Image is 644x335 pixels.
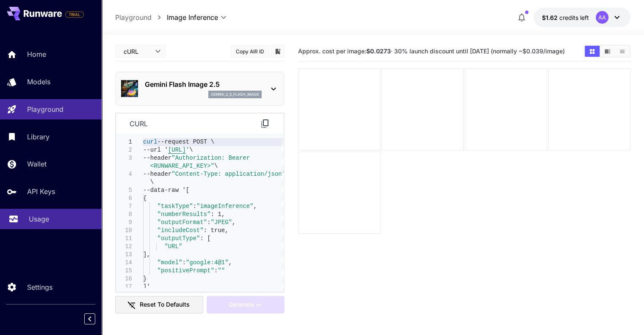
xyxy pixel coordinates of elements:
[167,12,218,22] span: Image Inference
[116,275,132,283] div: 16
[65,9,84,19] span: Add your payment card to enable full platform functionality.
[200,235,210,242] span: : [
[231,45,269,58] button: Copy AIR ID
[121,76,279,102] div: Gemini Flash Image 2.5gemini_2_5_flash_image
[143,275,146,282] span: }
[115,12,167,22] nav: breadcrumb
[116,202,132,210] div: 7
[158,259,182,266] span: "model"
[116,235,132,243] div: 11
[542,13,589,22] div: $1.6214
[91,311,102,327] div: Collapse sidebar
[143,138,158,145] span: curl
[143,147,168,153] span: --url '
[182,259,185,266] span: :
[207,219,210,226] span: :
[116,138,132,146] div: 1
[150,163,214,169] span: <RUNWARE_API_KEY>"
[145,79,262,89] p: Gemini Flash Image 2.5
[298,47,565,55] span: Approx. cost per image: · 30% launch discount until [DATE] (normally ~$0.039/image)
[585,46,600,57] button: Show images in grid view
[143,195,146,202] span: {
[229,259,232,266] span: ,
[232,219,235,226] span: ,
[253,203,257,210] span: ,
[168,147,186,153] span: [URL]
[596,11,608,24] div: AA
[158,235,200,242] span: "outputType"
[124,47,150,56] span: cURL
[116,259,132,267] div: 14
[116,154,132,162] div: 3
[171,155,250,161] span: "Authorization: Bearer
[214,163,218,169] span: \
[116,251,132,259] div: 13
[211,219,232,226] span: "JPEG"
[150,179,154,185] span: \
[164,243,182,250] span: "URL"
[158,211,211,218] span: "numberResults"
[158,227,204,234] span: "includeCost"
[214,267,218,274] span: :
[116,146,132,154] div: 2
[116,210,132,219] div: 8
[218,267,225,274] span: ""
[116,219,132,227] div: 9
[115,12,152,22] a: Playground
[559,14,589,21] span: credits left
[143,251,150,258] span: ],
[116,186,132,194] div: 5
[274,46,282,56] button: Add to library
[542,14,559,21] span: $1.62
[27,282,53,292] p: Settings
[533,8,630,27] button: $1.6214AA
[116,194,132,202] div: 6
[204,227,229,234] span: : true,
[27,49,46,59] p: Home
[366,47,391,55] b: $0.0273
[158,219,207,226] span: "outputFormat"
[27,159,47,169] p: Wallet
[158,203,193,210] span: "taskType"
[29,214,49,224] p: Usage
[143,155,171,161] span: --header
[116,243,132,251] div: 12
[186,147,189,153] span: '
[116,267,132,275] div: 15
[158,267,214,274] span: "positivePrompt"
[189,147,193,153] span: \
[615,46,630,57] button: Show images in list view
[116,283,132,291] div: 17
[130,119,148,129] p: curl
[600,46,615,57] button: Show images in video view
[143,187,189,194] span: --data-raw '[
[115,296,203,313] button: Reset to defaults
[116,227,132,235] div: 10
[143,171,171,177] span: --header
[171,171,285,177] span: "Content-Type: application/json"
[116,170,132,178] div: 4
[27,77,50,87] p: Models
[211,91,259,97] p: gemini_2_5_flash_image
[27,104,64,114] p: Playground
[211,211,225,218] span: : 1,
[27,186,55,197] p: API Keys
[27,132,50,142] p: Library
[143,283,150,290] span: ]'
[186,259,229,266] span: "google:4@1"
[84,313,95,324] button: Collapse sidebar
[584,45,630,58] div: Show images in grid viewShow images in video viewShow images in list view
[66,11,83,18] span: TRIAL
[158,138,214,145] span: --request POST \
[196,203,253,210] span: "imageInference"
[193,203,196,210] span: :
